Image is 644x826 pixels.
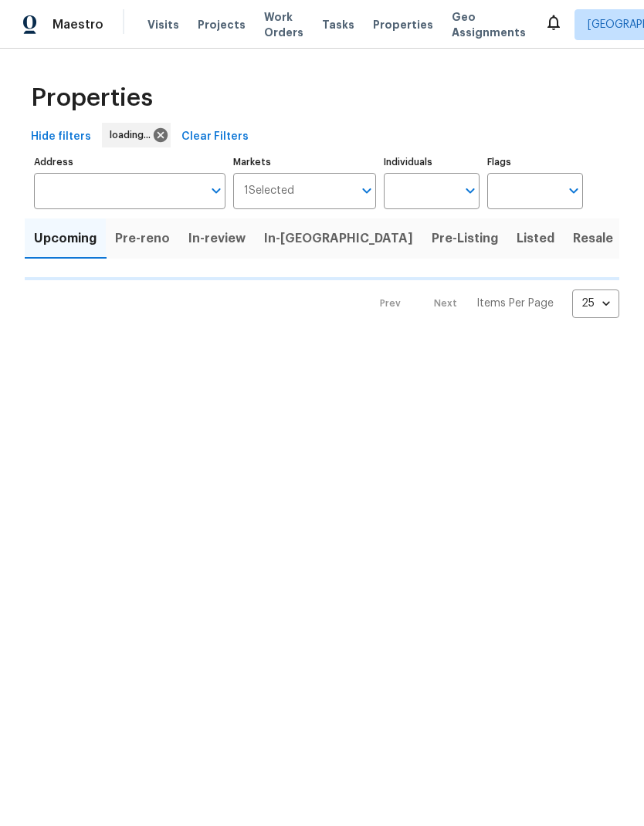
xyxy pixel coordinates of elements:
[563,180,585,201] button: Open
[322,19,354,30] span: Tasks
[487,157,583,167] label: Flags
[233,157,377,167] label: Markets
[110,127,157,143] span: loading...
[373,17,433,32] span: Properties
[365,289,619,318] nav: Pagination Navigation
[476,296,554,311] p: Items Per Page
[25,123,97,151] button: Hide filters
[264,9,303,40] span: Work Orders
[198,17,246,32] span: Projects
[102,123,171,147] div: loading...
[573,228,613,249] span: Resale
[115,228,170,249] span: Pre-reno
[147,17,179,32] span: Visits
[34,157,225,167] label: Address
[53,17,103,32] span: Maestro
[432,228,498,249] span: Pre-Listing
[175,123,255,151] button: Clear Filters
[356,180,378,201] button: Open
[205,180,227,201] button: Open
[517,228,554,249] span: Listed
[384,157,480,167] label: Individuals
[181,127,249,147] span: Clear Filters
[264,228,413,249] span: In-[GEOGRAPHIC_DATA]
[244,184,294,198] span: 1 Selected
[459,180,481,201] button: Open
[572,283,619,323] div: 25
[452,9,526,40] span: Geo Assignments
[31,90,153,106] span: Properties
[188,228,246,249] span: In-review
[34,228,97,249] span: Upcoming
[31,127,91,147] span: Hide filters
